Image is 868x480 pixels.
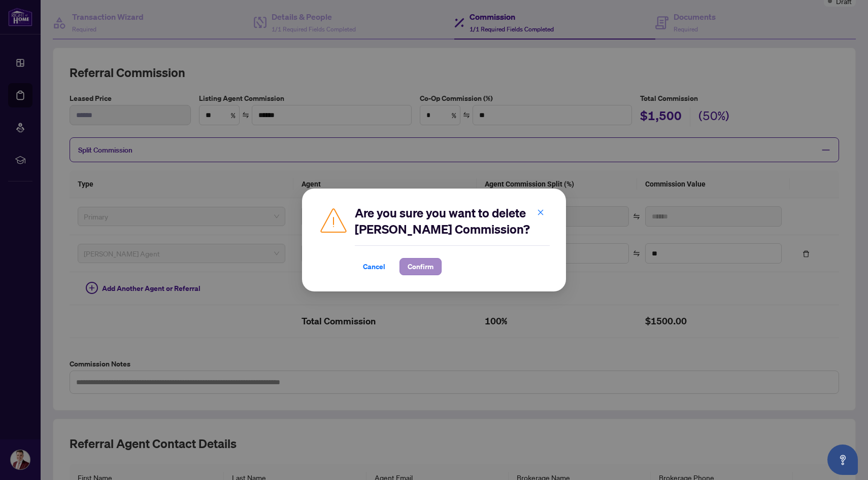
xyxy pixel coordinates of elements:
[355,205,550,237] h2: Are you sure you want to delete [PERSON_NAME] Commission?
[408,259,433,275] span: Confirm
[399,258,442,275] button: Confirm
[537,209,544,216] span: close
[827,445,858,475] button: Open asap
[318,205,349,235] img: Caution Icon
[363,259,385,275] span: Cancel
[355,258,393,275] button: Cancel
